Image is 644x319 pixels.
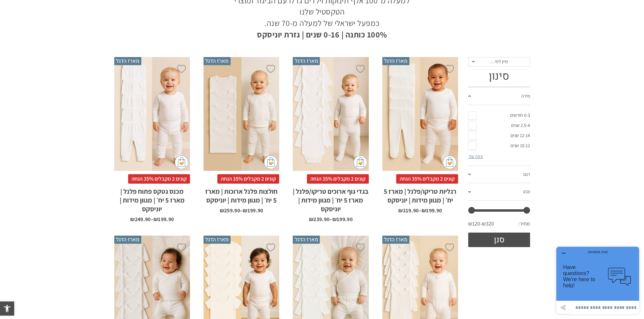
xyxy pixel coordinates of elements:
a: מארז הדגל מכנס גטקס פתוח פלנל | מארז 5 יח׳ | מגוון מידות | יוניסקס קונים 2 מקבלים 35% הנחהמכנס גט... [114,57,190,222]
span: מיין לפי… [490,58,508,64]
span: – [419,208,422,213]
span: – [240,208,243,213]
span: ₪ [153,216,158,223]
span: ₪120 [468,220,482,228]
a: מידה [468,88,530,105]
a: מארז הדגל בגדי גוף ארוכים טריקו/פלנל | מארז 5 יח׳ | מגוון מידות | יוניסקס קונים 2 מקבלים 35% הנחה... [293,57,368,222]
span: ₪ [243,207,247,214]
span: קונים 2 מקבלים 35% הנחה [307,174,369,184]
span: מארז הדגל [382,57,409,65]
a: 0-3 חודשים [468,110,530,121]
a: דגם [468,166,530,184]
a: מארז הדגל חולצות פלנל ארוכות | מארז 5 יח׳ | מגוון מידות | יוניסקס קונים 2 מקבלים 35% הנחהחולצות פ... [204,57,279,213]
bdi: 239.90 [309,216,329,223]
bdi: 199.90 [422,207,442,214]
iframe: פותח יישומון שאפשר לשוחח בו בצ'אט עם אחד הנציגים שלנו [554,244,642,317]
bdi: 199.90 [332,216,353,223]
span: מארז הדגל [204,236,231,244]
span: קונים 2 מקבלים 35% הנחה [396,174,458,184]
a: צבע [468,183,530,201]
span: ₪ [220,207,224,214]
bdi: 259.90 [220,207,240,214]
h2: חולצות פלנל ארוכות | מארז 5 יח׳ | מגוון מידות | יוניסקס [204,184,279,205]
a: 2.5-4 שנים [468,121,530,131]
span: מארז הדגל [382,236,409,244]
span: – [151,217,153,222]
span: מארז הדגל [114,236,141,244]
button: סנן [468,233,530,247]
img: cat-mini-atc.png [175,156,188,169]
bdi: 199.90 [243,207,263,214]
img: cat-mini-atc.png [443,156,456,169]
span: – [329,217,332,222]
span: מארז הדגל [114,57,141,65]
img: cat-mini-atc.png [354,156,367,169]
strong: 100% כותנה | 0-16 שנים | גזרת יוניסקס [257,29,387,40]
span: מארז הדגל [204,57,231,65]
span: ₪ [309,216,313,223]
h2: בגדי גוף ארוכים טריקו/פלנל | מארז 5 יח׳ | מגוון מידות | יוניסקס [293,184,368,213]
h2: מכנס גטקס פתוח פלנל | מארז 5 יח׳ | מגוון מידות | יוניסקס [114,184,190,213]
bdi: 249.90 [130,216,150,223]
span: קונים 2 מקבלים 35% הנחה [217,174,279,184]
a: 10-12 שנים [468,141,530,151]
span: ₪320 [482,220,494,228]
bdi: 219.90 [398,207,419,214]
span: ₪ [422,207,426,214]
a: מארז הדגל רגליות טריקו/פלנל | מארז 5 יח׳ | מגוון מידות | יוניסקס קונים 2 מקבלים 35% הנחהרגליות טר... [382,57,458,213]
span: ₪ [130,216,135,223]
h2: רגליות טריקו/פלנל | מארז 5 יח׳ | מגוון מידות | יוניסקס [382,184,458,205]
a: 12-14 שנים [468,131,530,141]
bdi: 199.90 [153,216,174,223]
span: קונים 2 מקבלים 35% הנחה [128,174,190,184]
h3: סינון [468,70,530,83]
div: מחיר: — [468,218,530,233]
span: ₪ [398,207,403,214]
a: צפה עוד [468,153,483,159]
img: cat-mini-atc.png [264,156,278,169]
span: מארז הדגל [293,57,320,65]
span: מארז הדגל [293,236,320,244]
span: ₪ [332,216,337,223]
